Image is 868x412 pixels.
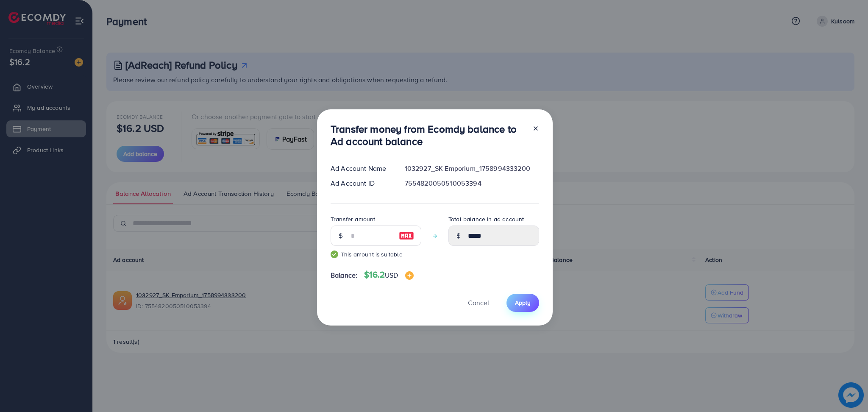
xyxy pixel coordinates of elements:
[398,164,546,173] div: 1032927_SK Emporium_1758994333200
[331,270,357,280] span: Balance:
[331,250,421,259] small: This amount is suitable
[448,215,524,223] label: Total balance in ad account
[385,270,398,280] span: USD
[515,298,531,307] span: Apply
[506,294,539,312] button: Apply
[457,294,500,312] button: Cancel
[324,178,398,188] div: Ad Account ID
[324,164,398,173] div: Ad Account Name
[398,178,546,188] div: 7554820050510053394
[364,270,413,280] h4: $16.2
[331,251,338,258] img: guide
[331,123,526,148] h3: Transfer money from Ecomdy balance to Ad account balance
[399,231,414,241] img: image
[405,271,414,280] img: image
[331,215,375,223] label: Transfer amount
[468,298,489,307] span: Cancel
